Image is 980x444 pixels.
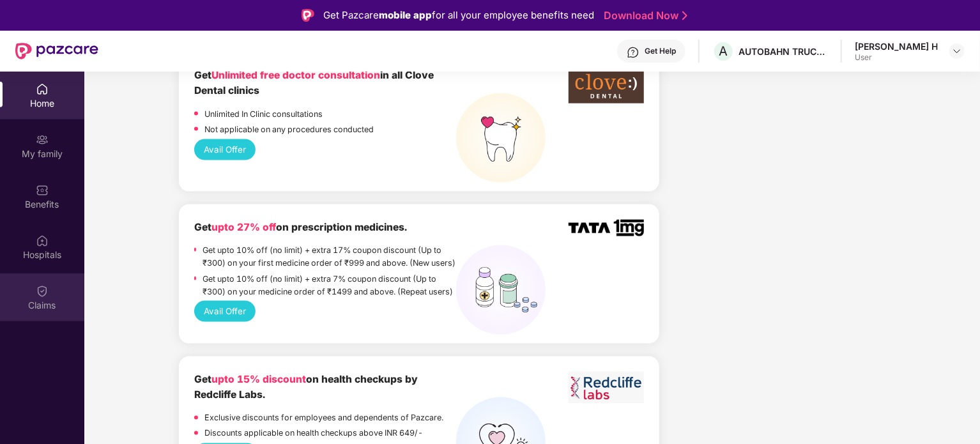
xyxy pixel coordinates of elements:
img: medicines%20(1).png [456,245,546,335]
p: Discounts applicable on health checkups above INR 649/- [204,427,423,440]
img: svg+xml;base64,PHN2ZyBpZD0iRHJvcGRvd24tMzJ4MzIiIHhtbG5zPSJodHRwOi8vd3d3LnczLm9yZy8yMDAwL3N2ZyIgd2... [952,46,962,56]
img: Stroke [682,9,687,22]
p: Not applicable on any procedures conducted [204,123,374,136]
span: Unlimited free doctor consultation [211,69,380,81]
img: teeth%20high.png [456,93,546,183]
span: upto 15% discount [211,373,306,385]
img: svg+xml;base64,PHN2ZyB3aWR0aD0iMjAiIGhlaWdodD0iMjAiIHZpZXdCb3g9IjAgMCAyMCAyMCIgZmlsbD0ibm9uZSIgeG... [36,134,49,146]
img: svg+xml;base64,PHN2ZyBpZD0iSGVscC0zMngzMiIgeG1sbnM9Imh0dHA6Ly93d3cudzMub3JnLzIwMDAvc3ZnIiB3aWR0aD... [627,46,639,59]
img: TATA_1mg_Logo.png [569,220,643,237]
span: A [719,43,728,59]
img: svg+xml;base64,PHN2ZyBpZD0iQ2xhaW0iIHhtbG5zPSJodHRwOi8vd3d3LnczLm9yZy8yMDAwL3N2ZyIgd2lkdGg9IjIwIi... [36,285,49,298]
p: Get upto 10% off (no limit) + extra 7% coupon discount (Up to ₹300) on your medicine order of ₹14... [203,273,457,298]
p: Exclusive discounts for employees and dependents of Pazcare. [204,412,443,425]
div: Get Help [645,46,676,56]
img: svg+xml;base64,PHN2ZyBpZD0iQmVuZWZpdHMiIHhtbG5zPSJodHRwOi8vd3d3LnczLm9yZy8yMDAwL3N2ZyIgd2lkdGg9Ij... [36,184,49,197]
b: Get on health checkups by Redcliffe Labs. [194,373,418,401]
img: Logo [302,9,314,22]
div: AUTOBAHN TRUCKING [739,45,828,57]
div: Get Pazcare for all your employee benefits need [323,8,594,23]
button: Avail Offer [194,301,256,321]
p: Unlimited In Clinic consultations [204,108,323,121]
a: Download Now [604,9,684,22]
div: User [855,52,938,63]
img: Screenshot%202023-06-01%20at%2011.51.45%20AM.png [569,372,643,403]
img: svg+xml;base64,PHN2ZyBpZD0iSG9tZSIgeG1sbnM9Imh0dHA6Ly93d3cudzMub3JnLzIwMDAvc3ZnIiB3aWR0aD0iMjAiIG... [36,83,49,96]
img: clove-dental%20png.png [569,68,643,103]
span: upto 27% off [211,221,276,233]
img: svg+xml;base64,PHN2ZyBpZD0iSG9zcGl0YWxzIiB4bWxucz0iaHR0cDovL3d3dy53My5vcmcvMjAwMC9zdmciIHdpZHRoPS... [36,234,49,247]
b: Get on prescription medicines. [194,221,407,233]
strong: mobile app [379,9,432,21]
div: [PERSON_NAME] H [855,40,938,52]
img: New Pazcare Logo [15,43,98,59]
p: Get upto 10% off (no limit) + extra 17% coupon discount (Up to ₹300) on your first medicine order... [203,244,457,270]
button: Avail Offer [194,139,256,160]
